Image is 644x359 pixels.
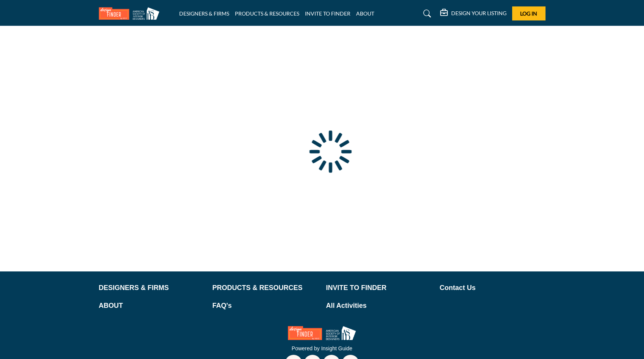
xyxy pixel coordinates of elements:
a: PRODUCTS & RESOURCES [213,283,318,293]
a: FAQ's [213,301,318,311]
a: Search [416,8,436,20]
a: Powered by Insight Guide [292,345,352,351]
a: DESIGNERS & FIRMS [179,10,229,17]
img: No Site Logo [288,326,356,340]
a: INVITE TO FINDER [305,10,350,17]
a: DESIGNERS & FIRMS [99,283,205,293]
span: Log In [520,10,537,17]
a: ABOUT [99,301,205,311]
a: ABOUT [356,10,374,17]
button: Log In [512,6,546,20]
img: Site Logo [99,7,163,20]
a: INVITE TO FINDER [326,283,432,293]
a: Contact Us [440,283,546,293]
h5: DESIGN YOUR LISTING [451,10,506,17]
a: All Activities [326,301,432,311]
div: DESIGN YOUR LISTING [440,9,506,18]
a: PRODUCTS & RESOURCES [235,10,299,17]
